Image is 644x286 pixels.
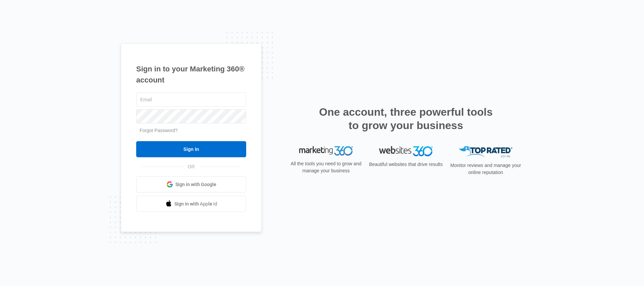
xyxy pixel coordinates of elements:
[136,63,246,85] h1: Sign in to your Marketing 360® account
[317,105,495,132] h2: One account, three powerful tools to grow your business
[368,161,443,168] p: Beautiful websites that drive results
[136,196,246,212] a: Sign in with Apple Id
[136,141,246,157] input: Sign In
[174,201,217,208] span: Sign in with Apple Id
[136,176,246,192] a: Sign in with Google
[448,162,523,176] p: Monitor reviews and manage your online reputation
[183,163,200,170] span: OR
[288,160,364,174] p: All the tools you need to grow and manage your business
[136,93,246,107] input: Email
[379,146,433,156] img: Websites 360
[140,128,178,133] a: Forgot Password?
[175,181,216,188] span: Sign in with Google
[459,146,513,157] img: Top Rated Local
[299,146,353,156] img: Marketing 360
